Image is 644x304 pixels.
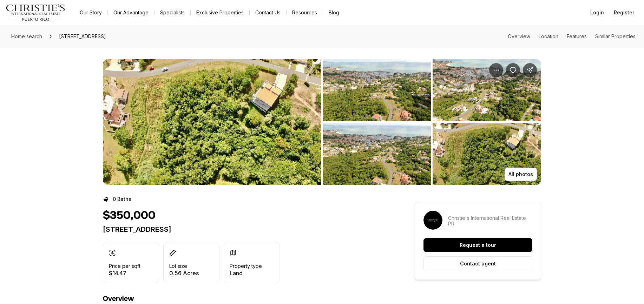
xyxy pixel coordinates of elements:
span: Home search [11,33,42,39]
a: Exclusive Properties [191,8,249,18]
p: Price per sqft [109,263,140,269]
button: View image gallery [433,59,541,121]
a: Specialists [155,8,190,18]
span: [STREET_ADDRESS] [56,31,109,42]
nav: Page section menu [508,34,636,39]
button: Property options [489,63,503,77]
a: Resources [287,8,323,18]
p: Christie's International Real Estate PR [448,215,532,227]
button: View image gallery [433,123,541,185]
p: 0.56 Acres [169,270,199,276]
li: 1 of 4 [103,59,321,185]
a: Our Advantage [108,8,154,18]
li: 2 of 4 [323,59,541,185]
a: Skip to: Location [539,33,558,39]
p: All photos [508,171,533,177]
a: Home search [8,31,45,42]
p: $14.47 [109,270,140,276]
button: Contact Us [250,8,286,18]
h4: Overview [103,295,389,303]
p: Request a tour [460,242,496,248]
button: View image gallery [323,59,431,121]
button: Register [610,6,638,20]
button: View image gallery [103,59,321,185]
p: 0 Baths [113,196,131,202]
span: Register [614,10,634,15]
button: Save Property: PORT ROAD RD #17 [506,63,520,77]
h1: $350,000 [103,209,156,222]
button: View image gallery [323,123,431,185]
button: Contact agent [423,256,532,271]
div: Listing Photos [103,59,541,185]
a: Blog [323,8,345,18]
a: Skip to: Overview [508,33,530,39]
img: logo [6,4,66,21]
a: Skip to: Features [567,33,587,39]
p: Lot size [169,263,187,269]
a: Our Story [74,8,107,18]
p: Property type [230,263,262,269]
p: [STREET_ADDRESS] [103,225,389,234]
button: All photos [505,168,537,181]
a: Skip to: Similar Properties [595,33,636,39]
button: Share Property: PORT ROAD RD #17 [523,63,537,77]
span: Login [590,10,604,15]
p: Land [230,270,262,276]
p: Contact agent [460,261,496,266]
button: Login [586,6,608,20]
button: Request a tour [423,238,532,252]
